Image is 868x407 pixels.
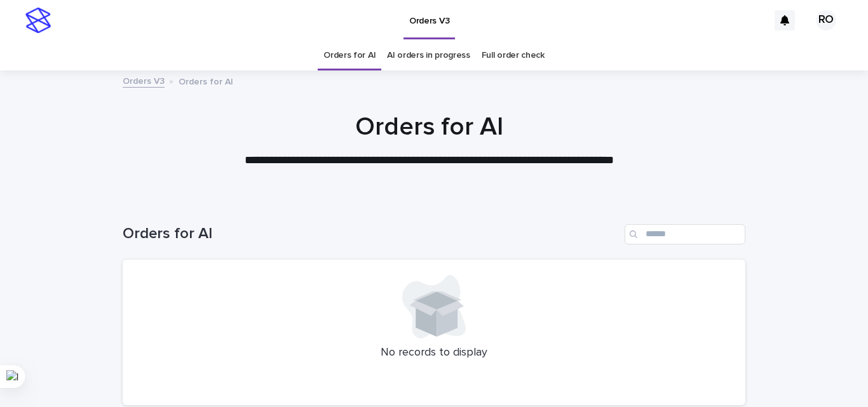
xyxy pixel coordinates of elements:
[123,73,165,88] a: Orders V3
[816,10,836,30] div: RO
[138,346,730,360] p: No records to display
[25,8,51,33] img: stacker-logo-s-only.png
[123,225,620,243] h1: Orders for AI
[179,74,233,88] p: Orders for AI
[482,41,545,70] a: Full order check
[323,41,376,70] a: Orders for AI
[625,224,745,244] input: Search
[118,112,741,142] h1: Orders for AI
[387,41,470,70] a: AI orders in progress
